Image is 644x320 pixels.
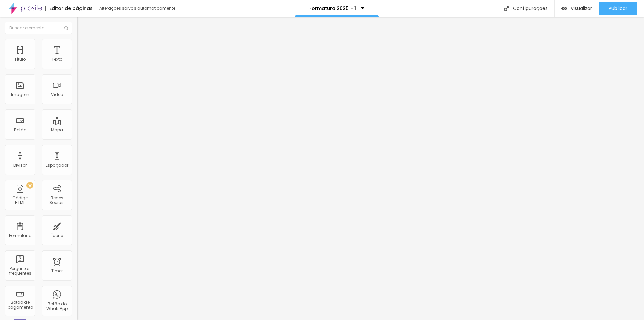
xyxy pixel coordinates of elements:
div: Ícone [51,233,63,238]
button: Visualizar [555,2,599,15]
iframe: Editor [77,17,644,320]
div: Título [14,57,26,62]
p: Formatura 2025 - 1 [309,6,356,11]
div: Perguntas frequentes [7,266,33,276]
input: Buscar elemento [5,22,72,34]
div: Botão do WhatsApp [44,302,70,311]
span: Publicar [609,6,627,11]
div: Espaçador [46,163,68,168]
img: view-1.svg [561,6,567,11]
div: Timer [51,269,63,273]
div: Divisor [13,163,27,168]
div: Redes Sociais [44,196,70,205]
div: Imagem [11,92,29,97]
div: Botão de pagamento [7,300,33,310]
div: Alterações salvas automaticamente [99,6,176,10]
div: Botão [14,128,26,132]
div: Texto [52,57,62,62]
div: Editor de páginas [45,6,93,11]
div: Formulário [9,233,31,238]
span: Visualizar [571,6,592,11]
button: Publicar [599,2,637,15]
div: Código HTML [7,196,33,205]
div: Mapa [51,128,63,132]
div: Vídeo [51,92,63,97]
img: Icone [504,6,509,11]
img: Icone [64,26,68,30]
